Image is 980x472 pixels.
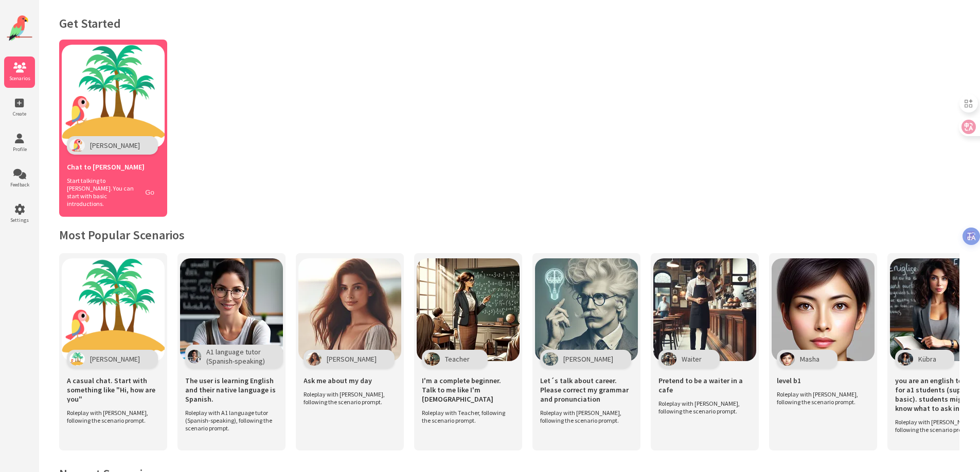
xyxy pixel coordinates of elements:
img: Polly [69,139,85,152]
button: Go [140,185,159,200]
img: Character [543,352,558,366]
span: Masha [800,354,819,364]
span: Roleplay with A1 language tutor (Spanish-speaking), following the scenario prompt. [185,409,273,432]
img: Chat with Polly [62,45,165,147]
span: Ask me about my day [304,376,372,385]
span: A casual chat. Start with something like "Hi, how are you" [67,376,159,404]
img: Scenario Image [772,258,875,361]
h2: Most Popular Scenarios [59,227,959,243]
img: Scenario Image [535,258,638,361]
span: A1 language tutor (Spanish-speaking) [206,347,265,366]
span: Create [4,110,35,117]
span: [PERSON_NAME] [90,141,140,150]
span: Scenarios [4,75,35,82]
span: level b1 [777,376,801,385]
span: Roleplay with [PERSON_NAME], following the scenario prompt. [304,390,391,406]
span: [PERSON_NAME] [327,354,377,364]
span: Roleplay with [PERSON_NAME], following the scenario prompt. [658,400,746,415]
img: Character [424,352,440,366]
span: Kübra [918,354,936,364]
span: Roleplay with [PERSON_NAME], following the scenario prompt. [540,409,628,424]
img: Character [188,350,201,363]
span: Pretend to be a waiter in a cafe [658,376,751,394]
img: Website Logo [7,15,32,41]
span: Waiter [682,354,702,364]
span: Profile [4,146,35,153]
img: Scenario Image [653,258,756,361]
img: Character [898,352,913,366]
span: The user is learning English and their native language is Spanish. [185,376,278,404]
span: Roleplay with [PERSON_NAME], following the scenario prompt. [777,390,864,406]
span: Let´s talk about career. Please correct my grammar and pronunciation [540,376,633,404]
span: Chat to [PERSON_NAME] [67,162,145,172]
img: Scenario Image [180,258,283,361]
span: [PERSON_NAME] [90,354,140,364]
span: I'm a complete beginner. Talk to me like I'm [DEMOGRAPHIC_DATA] [422,376,514,404]
span: Start talking to [PERSON_NAME]. You can start with basic introductions. [67,177,135,207]
span: Roleplay with Teacher, following the scenario prompt. [422,409,509,424]
span: Settings [4,217,35,223]
img: Scenario Image [62,258,165,361]
h1: Get Started [59,15,959,31]
span: Feedback [4,181,35,188]
span: Teacher [445,354,470,364]
img: Scenario Image [298,258,401,361]
img: Character [306,352,322,366]
img: Character [69,352,85,366]
img: Scenario Image [417,258,520,361]
span: Roleplay with [PERSON_NAME], following the scenario prompt. [67,409,154,424]
div: 准备翻译 [964,228,979,244]
img: Character [661,352,676,366]
span: [PERSON_NAME] [563,354,613,364]
img: Character [779,352,795,366]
